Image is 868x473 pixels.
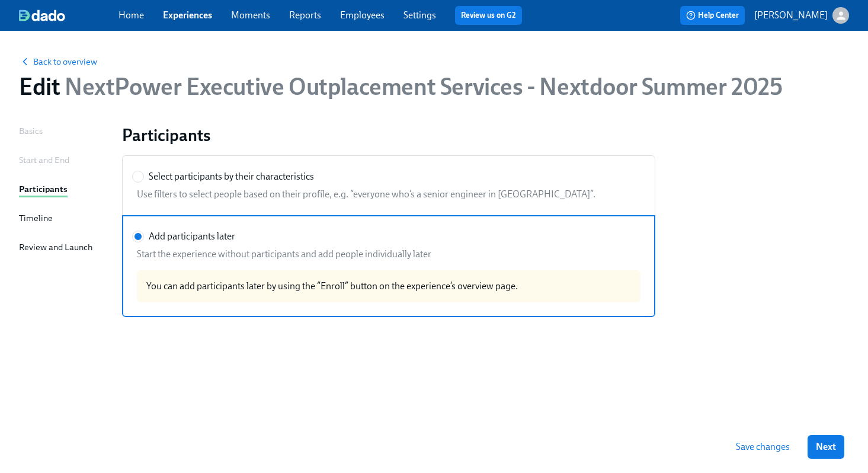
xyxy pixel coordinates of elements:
a: Home [118,9,144,21]
span: Add participants later [149,230,235,243]
span: Select participants by their characteristics [149,170,314,183]
h1: Participants [122,124,849,146]
div: Timeline [19,212,53,225]
a: Moments [231,9,270,21]
div: Start and End [19,154,69,167]
span: Save changes [736,441,790,453]
img: dado [19,9,65,21]
div: You can add participants later by using the “Enroll” button on the experience’s overview page. [137,270,640,302]
div: Participants [19,183,68,196]
a: Settings [403,9,436,21]
span: Next [816,441,836,453]
div: Review and Launch [19,241,92,254]
p: [PERSON_NAME] [754,9,828,22]
div: Use filters to select people based on their profile, e.g. “everyone who’s a senior engineer in [G... [132,188,640,201]
span: NextPower Executive Outplacement Services - Nextdoor Summer 2025 [60,72,782,101]
span: Help Center [686,9,739,21]
button: Save changes [728,435,798,459]
button: Help Center [680,6,745,25]
a: Employees [340,9,385,21]
button: Review us on G2 [455,6,522,25]
a: dado [19,9,118,21]
div: Start the experience without participants and add people individually later [132,248,640,261]
a: Experiences [163,9,212,21]
button: [PERSON_NAME] [754,7,849,24]
button: Next [808,435,844,459]
div: Basics [19,124,43,138]
h1: Edit [19,72,782,101]
button: Back to overview [19,56,97,68]
a: Review us on G2 [461,9,516,21]
a: Reports [289,9,321,21]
